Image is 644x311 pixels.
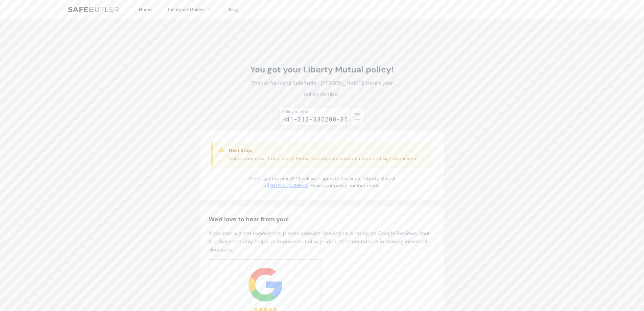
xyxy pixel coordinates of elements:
[246,78,398,99] p: Thanks for using SafeButler, [PERSON_NAME]! Here's your policy number:
[229,6,238,13] a: Blog
[139,6,152,13] a: Home
[229,147,419,154] h3: Next Step:
[246,175,398,189] p: Didn’t get the email? Check your spam folder or call Liberty Mutual at . Have your policy number ...
[268,182,308,188] a: [PHONE_NUMBER]
[168,5,213,14] button: Insurance Guides
[282,109,348,114] div: Policy number
[229,155,419,162] p: Check your email from Liberty Mutual to complete account setup and sign documents.
[282,114,348,124] div: H41-212-335200-35
[68,7,119,12] img: SafeButler Text Logo
[248,268,282,302] img: google.svg
[209,215,436,224] h2: We'd love to hear from you!
[246,64,398,75] h1: You got your Liberty Mutual policy!
[209,229,436,254] p: If you had a great experience, please consider leaving us a rating on Google Reviews. Your feedba...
